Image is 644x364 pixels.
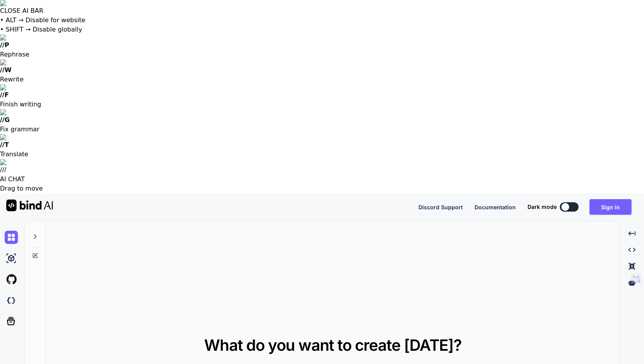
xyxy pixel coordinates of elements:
[475,204,516,210] span: Documentation
[528,203,557,211] span: Dark mode
[5,273,18,286] img: githubLight
[204,336,462,355] span: What do you want to create [DATE]?
[5,231,18,244] img: chat
[418,203,463,211] button: Discord Support
[589,199,632,215] button: Sign in
[5,294,18,307] img: darkCloudIdeIcon
[5,252,18,265] img: ai-studio
[475,203,516,211] button: Documentation
[6,200,53,211] img: Bind AI
[418,204,463,210] span: Discord Support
